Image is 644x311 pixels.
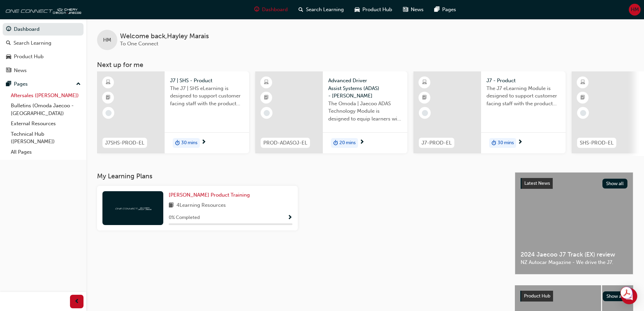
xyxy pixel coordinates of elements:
span: SHS-PROD-EL [580,139,614,147]
span: The Omoda | Jaecoo ADAS Technology Module is designed to equip learners with essential knowledge ... [328,100,402,123]
a: Product HubShow all [520,291,628,302]
img: oneconnect [114,205,151,211]
span: Dashboard [262,6,288,14]
span: PROD-ADASOJ-EL [263,139,307,147]
a: pages-iconPages [429,3,461,17]
span: Show Progress [287,215,292,221]
a: J7-PROD-ELJ7 - ProductThe J7 eLearning Module is designed to support customer facing staff with t... [413,71,566,153]
span: guage-icon [6,26,11,32]
span: News [411,6,424,14]
button: DashboardSearch LearningProduct HubNews [3,22,84,78]
a: J7SHS-PROD-ELJ7 | SHS - ProductThe J7 | SHS eLearning is designed to support customer facing staf... [97,71,249,153]
span: pages-icon [434,5,439,14]
button: HM [629,4,641,16]
a: news-iconNews [398,3,429,17]
span: prev-icon [74,297,79,306]
span: news-icon [6,68,11,74]
span: book-icon [169,201,174,210]
span: Search Learning [306,6,344,14]
h3: Next up for me [86,61,644,69]
span: car-icon [355,5,360,14]
span: duration-icon [333,139,338,148]
span: booktick-icon [106,93,111,102]
span: learningRecordVerb_NONE-icon [105,110,112,116]
span: 0 % Completed [169,214,200,222]
span: learningResourceType_ELEARNING-icon [422,78,427,87]
h3: My Learning Plans [97,172,504,180]
a: Latest NewsShow all [521,178,627,189]
span: HM [103,36,111,44]
span: Advanced Driver Assist Systems (ADAS) - [PERSON_NAME] [328,77,402,100]
a: Aftersales ([PERSON_NAME]) [8,90,84,101]
span: J7 - Product [486,77,560,85]
span: To One Connect [120,41,158,47]
div: Product Hub [14,53,44,61]
span: duration-icon [492,139,496,148]
span: learningRecordVerb_NONE-icon [422,110,428,116]
span: Welcome back , Hayley Marais [120,32,209,40]
span: guage-icon [254,5,259,14]
span: Product Hub [362,6,392,14]
span: Product Hub [524,293,550,299]
span: J7SHS-PROD-EL [105,139,144,147]
span: news-icon [403,5,408,14]
span: up-icon [76,80,81,89]
a: Product Hub [3,50,84,63]
span: 2024 Jaecoo J7 Track (EX) review [521,251,627,259]
span: car-icon [6,54,11,60]
span: duration-icon [175,139,180,148]
a: Dashboard [3,23,84,36]
span: search-icon [299,5,303,14]
span: 20 mins [339,139,356,147]
span: learningResourceType_ELEARNING-icon [106,78,111,87]
img: oneconnect [3,3,81,16]
a: Bulletins (Omoda Jaecoo - [GEOGRAPHIC_DATA]) [8,101,84,118]
span: booktick-icon [580,93,585,102]
span: learningResourceType_ELEARNING-icon [580,78,585,87]
a: External Resources [8,118,84,129]
a: guage-iconDashboard [249,3,293,17]
a: Search Learning [3,37,84,49]
a: Latest NewsShow all2024 Jaecoo J7 Track (EX) reviewNZ Autocar Magazine - We drive the J7. [515,172,633,274]
div: Pages [14,80,28,88]
span: J7-PROD-EL [422,139,452,147]
span: booktick-icon [264,93,269,102]
button: Pages [3,78,84,90]
span: 4 Learning Resources [176,201,226,210]
div: News [14,67,27,74]
span: next-icon [518,139,523,146]
button: Show Progress [287,214,292,222]
span: booktick-icon [422,93,427,102]
span: learningRecordVerb_NONE-icon [580,110,586,116]
a: All Pages [8,147,84,157]
span: J7 | SHS - Product [170,77,244,85]
span: next-icon [359,139,364,146]
span: learningResourceType_ELEARNING-icon [264,78,269,87]
span: The J7 | SHS eLearning is designed to support customer facing staff with the product and sales in... [170,85,244,108]
span: NZ Autocar Magazine - We drive the J7. [521,259,627,266]
span: The J7 eLearning Module is designed to support customer facing staff with the product and sales i... [486,85,560,108]
span: Latest News [524,180,550,186]
a: PROD-ADASOJ-ELAdvanced Driver Assist Systems (ADAS) - [PERSON_NAME]The Omoda | Jaecoo ADAS Techno... [255,71,407,153]
button: Show all [603,291,628,301]
button: Show all [602,179,628,188]
span: learningRecordVerb_NONE-icon [264,110,270,116]
a: News [3,64,84,77]
span: Pages [442,6,456,14]
a: search-iconSearch Learning [293,3,349,17]
span: search-icon [6,40,11,46]
span: pages-icon [6,81,11,87]
span: HM [631,6,639,14]
a: car-iconProduct Hub [349,3,398,17]
a: Technical Hub ([PERSON_NAME]) [8,129,84,147]
span: 30 mins [498,139,514,147]
span: next-icon [201,139,206,146]
span: [PERSON_NAME] Product Training [169,192,250,198]
span: 30 mins [181,139,197,147]
div: Search Learning [14,39,51,47]
a: [PERSON_NAME] Product Training [169,191,253,199]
